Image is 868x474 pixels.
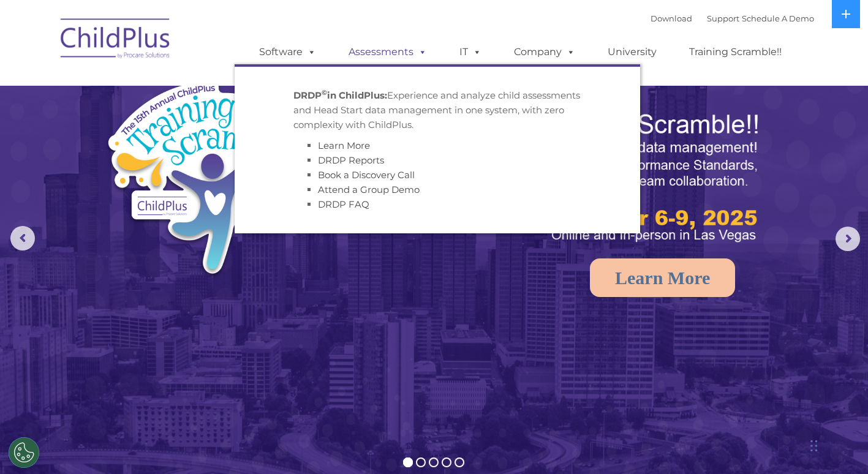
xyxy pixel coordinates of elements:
a: Learn More [318,140,370,151]
img: ChildPlus by Procare Solutions [55,10,177,71]
a: DRDP FAQ [318,198,369,210]
p: Experience and analyze child assessments and Head Start data management in one system, with zero ... [293,88,581,132]
button: Cookies Settings [9,437,39,468]
a: University [595,40,669,64]
a: Assessments [336,40,439,64]
a: DRDP Reports [318,154,384,166]
a: Attend a Group Demo [318,184,420,195]
span: Last name [170,81,208,90]
sup: © [322,88,327,97]
a: Schedule A Demo [742,13,814,23]
span: Phone number [170,131,222,140]
strong: DRDP in ChildPlus: [293,89,387,101]
a: IT [447,40,494,64]
iframe: Chat Widget [668,342,868,474]
a: Software [247,40,328,64]
font: | [651,13,814,23]
a: Support [707,13,739,23]
a: Download [651,13,692,23]
a: Book a Discovery Call [318,169,415,181]
div: Drag [810,427,818,464]
a: Company [502,40,587,64]
a: Learn More [590,258,735,297]
a: Training Scramble!! [677,40,794,64]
